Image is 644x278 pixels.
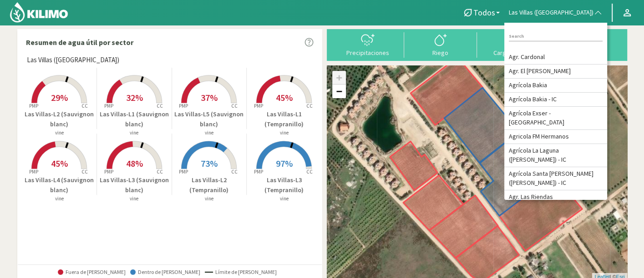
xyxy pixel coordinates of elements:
tspan: CC [307,169,313,175]
li: Agr. Cardonal [504,50,607,65]
tspan: CC [157,103,163,109]
li: Agr. Las Riendas [504,190,607,204]
span: 97% [276,158,293,169]
div: Riego [407,50,474,56]
tspan: PMP [179,169,188,175]
tspan: CC [82,169,88,175]
tspan: CC [232,103,238,109]
li: Agrícola Exser - [GEOGRAPHIC_DATA] [504,107,607,130]
p: vine [247,129,322,137]
button: Riego [404,32,477,56]
tspan: CC [157,169,163,175]
li: Agrícola Bakia [504,79,607,93]
span: 45% [51,158,68,169]
p: Las Villas-L5 (Sauvignon blanc) [172,109,247,129]
li: Agrícola La Laguna ([PERSON_NAME]) - IC [504,144,607,167]
li: Agrícola Santa [PERSON_NAME] ([PERSON_NAME]) - IC [504,167,607,190]
tspan: PMP [104,103,113,109]
tspan: PMP [104,169,113,175]
span: 73% [201,158,218,169]
tspan: CC [82,103,88,109]
p: Resumen de agua útil por sector [26,37,133,48]
span: Las Villas ([GEOGRAPHIC_DATA]) [509,8,593,17]
p: vine [97,195,172,203]
span: Límite de [PERSON_NAME] [205,269,277,275]
tspan: CC [232,169,238,175]
span: 29% [51,92,68,103]
p: Las Villas-L1 (Sauvignon blanc) [97,109,172,129]
img: Kilimo [9,1,69,23]
p: vine [22,129,97,137]
span: Las Villas ([GEOGRAPHIC_DATA]) [27,55,119,65]
tspan: PMP [29,103,38,109]
button: Las Villas ([GEOGRAPHIC_DATA]) [504,3,607,23]
div: Precipitaciones [334,50,401,56]
p: vine [97,129,172,137]
tspan: PMP [29,169,38,175]
p: Las Villas-L1 (Tempranillo) [247,109,322,129]
p: vine [172,129,247,137]
span: 45% [276,92,293,103]
span: Dentro de [PERSON_NAME] [130,269,200,275]
li: Agricola FM Hermanos [504,130,607,144]
li: Agr. El [PERSON_NAME] [504,65,607,79]
span: 48% [126,158,143,169]
button: Carga mensual [477,32,550,56]
span: Todos [473,8,495,17]
tspan: PMP [254,103,263,109]
a: Zoom in [332,71,346,84]
li: Agrícola Bakia - IC [504,93,607,107]
tspan: CC [307,103,313,109]
tspan: PMP [254,169,263,175]
span: 37% [201,92,218,103]
p: vine [247,195,322,203]
p: Las Villas-L4 (Sauvignon blanc) [22,175,97,195]
button: Precipitaciones [331,32,404,56]
tspan: PMP [179,103,188,109]
p: Las Villas-L2 (Tempranillo) [172,175,247,195]
p: Las Villas-L2 (Sauvignon blanc) [22,109,97,129]
p: Las Villas-L3 (Tempranillo) [247,175,322,195]
p: vine [22,195,97,203]
span: Fuera de [PERSON_NAME] [58,269,126,275]
p: Las Villas-L3 (Sauvignon blanc) [97,175,172,195]
a: Zoom out [332,84,346,98]
p: vine [172,195,247,203]
span: 32% [126,92,143,103]
div: Carga mensual [480,50,547,56]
